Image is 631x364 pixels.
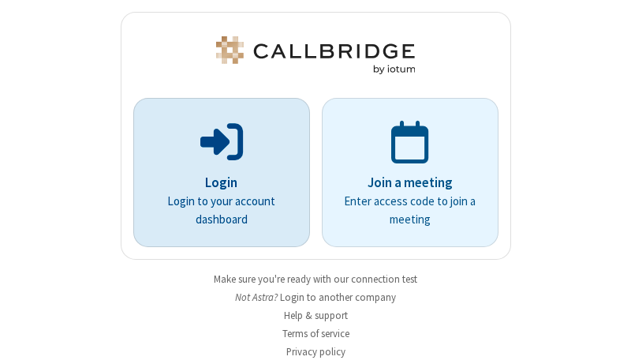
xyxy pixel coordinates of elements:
p: Enter access code to join a meeting [344,193,476,228]
a: Help & support [284,309,348,322]
img: Astra [213,36,418,74]
button: LoginLogin to your account dashboard [133,98,310,247]
p: Join a meeting [344,173,476,193]
button: Login to another company [280,290,396,305]
a: Privacy policy [286,345,345,358]
p: Login to your account dashboard [155,193,288,228]
p: Login [155,173,288,193]
a: Make sure you're ready with our connection test [214,272,417,286]
a: Terms of service [282,327,349,340]
li: Not Astra? [121,290,511,305]
a: Join a meetingEnter access code to join a meeting [322,98,498,247]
